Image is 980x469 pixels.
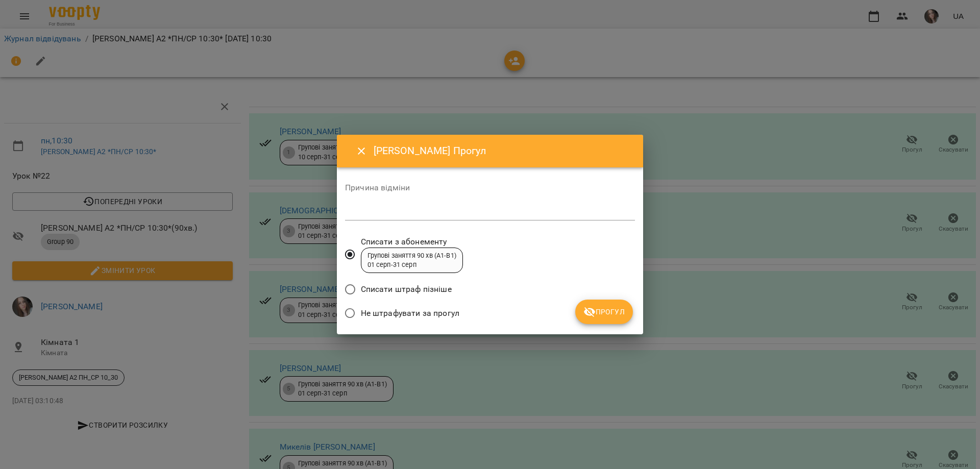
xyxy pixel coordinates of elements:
[583,306,625,318] span: Прогул
[349,139,374,163] button: Close
[575,300,633,324] button: Прогул
[361,283,452,295] span: Списати штраф пізніше
[361,307,459,319] span: Не штрафувати за прогул
[367,251,456,270] div: Групові заняття 90 хв (А1-В1) 01 серп - 31 серп
[361,236,463,248] span: Списати з абонементу
[345,184,635,192] label: Причина відміни
[374,143,631,159] h6: [PERSON_NAME] Прогул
